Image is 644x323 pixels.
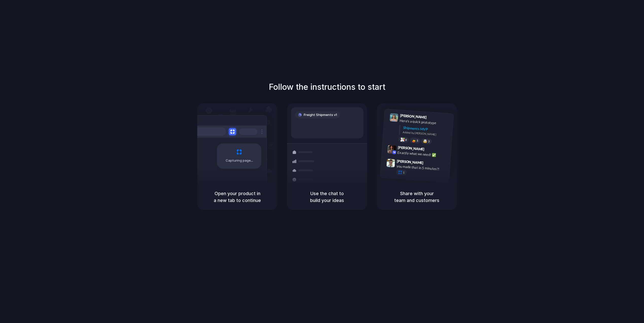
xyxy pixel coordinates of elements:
[226,158,254,163] span: Capturing page
[403,125,450,133] div: Shipments MVP
[397,150,448,158] div: Exactly what we need! ✅
[396,163,447,172] div: you made that in 5 minutes?!
[423,139,427,143] div: 🤯
[405,138,407,141] span: 8
[203,190,271,204] h5: Open your product in a new tab to continue
[403,171,405,174] span: 1
[397,158,424,165] span: [PERSON_NAME]
[269,81,385,93] h1: Follow the instructions to start
[428,140,430,143] span: 3
[425,161,435,167] span: 9:47 AM
[383,190,451,204] h5: Share with your team and customers
[417,139,418,142] span: 5
[403,130,449,138] div: Added by [PERSON_NAME]
[426,147,436,153] span: 9:42 AM
[400,113,427,120] span: [PERSON_NAME]
[428,115,439,121] span: 9:41 AM
[398,145,424,152] span: [PERSON_NAME]
[400,118,450,127] div: Here's a quick prototype
[293,190,361,204] h5: Use the chat to build your ideas
[304,112,337,117] span: Freight Shipments v1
